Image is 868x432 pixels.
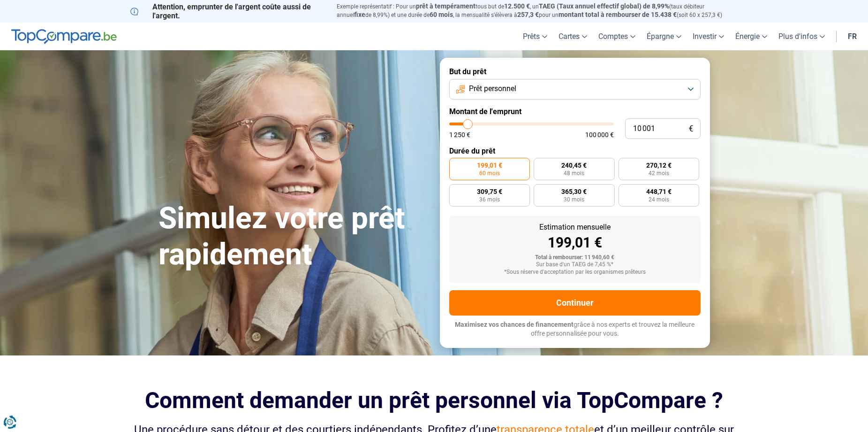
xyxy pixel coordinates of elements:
[773,23,830,50] a: Plus d'infos
[449,290,701,316] button: Continuer
[649,197,669,202] span: 24 mois
[430,11,453,18] span: 60 mois
[449,107,701,116] label: Montant de l'emprunt
[564,170,584,176] span: 48 mois
[449,67,701,76] label: But du prêt
[469,84,516,94] span: Prêt personnel
[564,197,584,202] span: 30 mois
[477,188,502,195] span: 309,75 €
[159,201,429,273] h1: Simulez votre prêt rapidement
[337,2,738,19] p: Exemple représentatif : Pour un tous but de , un (taux débiteur annuel de 8,99%) et une durée de ...
[457,255,693,261] div: Total à rembourser: 11 940,60 €
[646,162,672,169] span: 270,12 €
[689,125,693,133] span: €
[539,2,669,10] span: TAEG (Taux annuel effectif global) de 8,99%
[561,188,587,195] span: 365,30 €
[479,170,500,176] span: 60 mois
[457,269,693,276] div: *Sous réserve d'acceptation par les organismes prêteurs
[641,23,687,50] a: Épargne
[449,131,470,138] span: 1 250 €
[477,162,502,169] span: 199,01 €
[457,236,693,250] div: 199,01 €
[130,387,738,413] h2: Comment demander un prêt personnel via TopCompare ?
[687,23,730,50] a: Investir
[457,262,693,268] div: Sur base d'un TAEG de 7,45 %*
[553,23,593,50] a: Cartes
[449,147,701,155] label: Durée du prêt
[561,162,587,169] span: 240,45 €
[593,23,641,50] a: Comptes
[449,79,701,100] button: Prêt personnel
[130,2,325,20] p: Attention, emprunter de l'argent coûte aussi de l'argent.
[559,11,677,18] span: montant total à rembourser de 15.438 €
[842,23,862,50] a: fr
[455,321,574,328] span: Maximisez vos chances de financement
[649,170,669,176] span: 42 mois
[479,197,500,202] span: 36 mois
[354,11,365,18] span: fixe
[730,23,773,50] a: Énergie
[504,2,530,10] span: 12.500 €
[517,11,539,18] span: 257,3 €
[585,131,614,138] span: 100 000 €
[449,320,701,339] p: grâce à nos experts et trouvez la meilleure offre personnalisée pour vous.
[517,23,553,50] a: Prêts
[416,2,476,10] span: prêt à tempérament
[11,29,117,44] img: TopCompare
[457,224,693,231] div: Estimation mensuelle
[646,188,672,195] span: 448,71 €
